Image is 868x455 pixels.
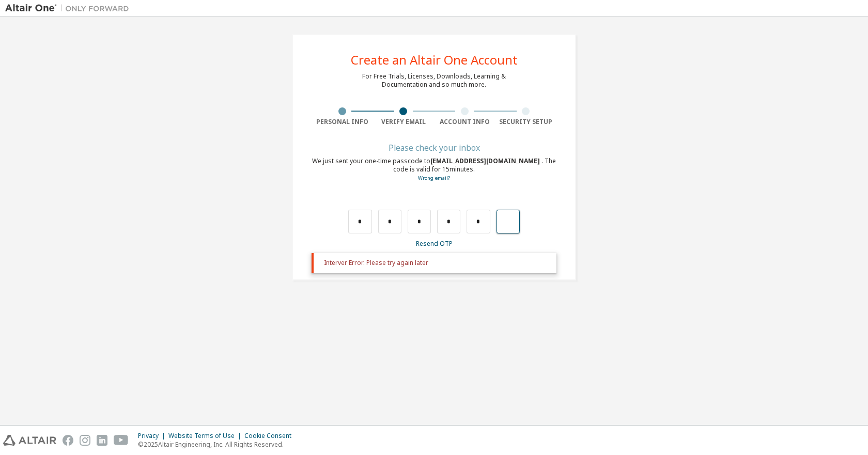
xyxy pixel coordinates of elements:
[80,435,90,446] img: instagram.svg
[312,157,556,182] div: We just sent your one-time passcode to . The code is valid for 15 minutes.
[312,118,373,126] div: Personal Info
[114,435,129,446] img: youtube.svg
[138,440,298,449] p: © 2025 Altair Engineering, Inc. All Rights Reserved.
[324,258,428,267] span: Interver Error. Please try again later
[5,3,134,13] img: Altair One
[416,239,453,248] a: Resend OTP
[430,156,541,165] span: [EMAIL_ADDRESS][DOMAIN_NAME]
[351,54,518,66] div: Create an Altair One Account
[168,432,244,440] div: Website Terms of Use
[63,435,73,446] img: facebook.svg
[3,435,56,446] img: altair_logo.svg
[373,118,435,126] div: Verify Email
[138,432,168,440] div: Privacy
[312,145,556,151] div: Please check your inbox
[495,118,557,126] div: Security Setup
[434,118,495,126] div: Account Info
[97,435,107,446] img: linkedin.svg
[244,432,298,440] div: Cookie Consent
[418,175,450,181] a: Go back to the registration form
[362,72,506,89] div: For Free Trials, Licenses, Downloads, Learning & Documentation and so much more.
